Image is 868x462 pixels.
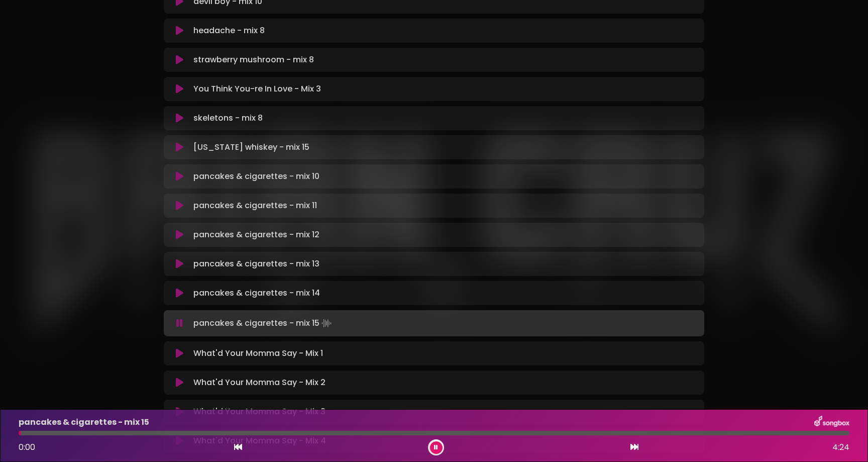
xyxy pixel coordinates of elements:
[193,25,265,37] p: headache - mix 8
[193,112,263,124] p: skeletons - mix 8
[193,83,321,95] p: You Think You-re In Love - Mix 3
[193,316,334,330] p: pancakes & cigarettes - mix 15
[193,347,323,359] p: What'd Your Momma Say - Mix 1
[193,377,325,389] p: What'd Your Momma Say - Mix 2
[193,406,325,418] p: What'd Your Momma Say - Mix 3
[832,441,849,453] span: 4:24
[319,316,334,330] img: waveform4.gif
[814,416,849,429] img: songbox-logo-white.png
[19,416,149,428] p: pancakes & cigarettes - mix 15
[193,258,319,270] p: pancakes & cigarettes - mix 13
[193,287,320,299] p: pancakes & cigarettes - mix 14
[19,441,35,453] span: 0:00
[193,229,319,241] p: pancakes & cigarettes - mix 12
[193,141,309,153] p: [US_STATE] whiskey - mix 15
[193,200,317,212] p: pancakes & cigarettes - mix 11
[193,170,319,182] p: pancakes & cigarettes - mix 10
[193,54,314,66] p: strawberry mushroom - mix 8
